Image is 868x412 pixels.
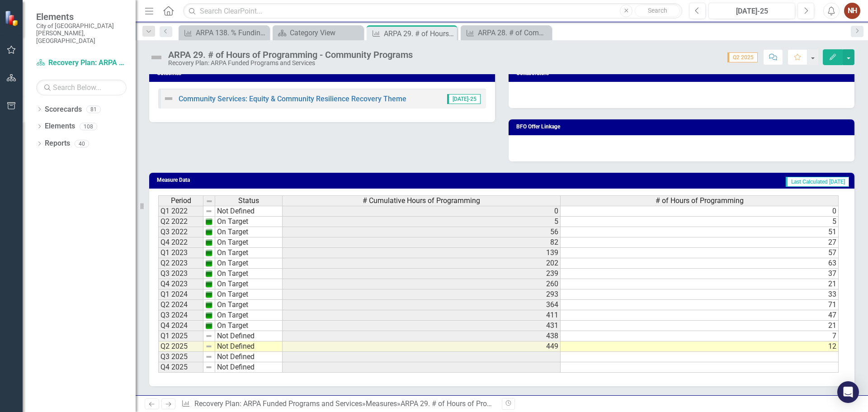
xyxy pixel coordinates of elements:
[205,332,212,340] img: 8DAGhfEEPCf229AAAAAElFTkSuQmCC
[158,206,203,217] td: Q1 2022
[168,50,413,60] div: ARPA 29. # of Hours of Programming - Community Programs
[205,322,212,329] img: APn+hR+MH4cqAAAAAElFTkSuQmCC
[36,80,127,95] input: Search Below...
[708,3,795,19] button: [DATE]-25
[283,206,561,217] td: 0
[205,312,212,319] img: APn+hR+MH4cqAAAAAElFTkSuQmCC
[561,237,839,248] td: 27
[463,27,549,38] a: ARPA 28. # of Community Program Events Held - Community Programs
[275,27,361,38] a: Category View
[205,228,212,236] img: APn+hR+MH4cqAAAAAElFTkSuQmCC
[158,289,203,300] td: Q1 2024
[727,52,758,62] span: Q2 2025
[206,198,213,205] img: 8DAGhfEEPCf229AAAAAElFTkSuQmCC
[158,237,203,248] td: Q4 2022
[283,289,561,300] td: 293
[157,177,392,183] h3: Measure Data
[561,269,839,279] td: 37
[283,227,561,237] td: 56
[837,381,859,403] div: Open Intercom Messenger
[215,289,283,300] td: On Target
[283,300,561,310] td: 364
[149,50,164,65] img: Not Defined
[158,248,203,258] td: Q1 2023
[215,258,283,269] td: On Target
[158,352,203,362] td: Q3 2025
[205,270,212,277] img: APn+hR+MH4cqAAAAAElFTkSuQmCC
[561,321,839,331] td: 21
[561,289,839,300] td: 33
[238,197,259,205] span: Status
[205,343,212,350] img: 8DAGhfEEPCf229AAAAAElFTkSuQmCC
[158,341,203,352] td: Q2 2025
[283,321,561,331] td: 431
[561,300,839,310] td: 71
[168,60,413,66] div: Recovery Plan: ARPA Funded Programs and Services
[205,301,212,308] img: APn+hR+MH4cqAAAAAElFTkSuQmCC
[86,105,101,113] div: 81
[283,341,561,352] td: 449
[36,11,127,22] span: Elements
[215,248,283,258] td: On Target
[205,260,212,267] img: APn+hR+MH4cqAAAAAElFTkSuQmCC
[215,331,283,341] td: Not Defined
[648,7,667,14] span: Search
[205,353,212,360] img: 8DAGhfEEPCf229AAAAAElFTkSuQmCC
[786,177,849,187] span: Last Calculated [DATE]
[80,123,97,130] div: 108
[36,58,127,68] a: Recovery Plan: ARPA Funded Programs and Services
[215,217,283,227] td: On Target
[158,331,203,341] td: Q1 2025
[158,258,203,269] td: Q2 2023
[283,258,561,269] td: 202
[205,280,212,288] img: APn+hR+MH4cqAAAAAElFTkSuQmCC
[158,279,203,289] td: Q4 2023
[158,217,203,227] td: Q2 2022
[163,93,174,104] img: Not Defined
[205,249,212,256] img: APn+hR+MH4cqAAAAAElFTkSuQmCC
[401,399,595,408] div: ARPA 29. # of Hours of Programming - Community Programs
[36,22,127,44] small: City of [GEOGRAPHIC_DATA][PERSON_NAME], [GEOGRAPHIC_DATA]
[283,217,561,227] td: 5
[283,310,561,321] td: 411
[561,206,839,217] td: 0
[158,227,203,237] td: Q3 2022
[158,321,203,331] td: Q4 2024
[205,291,212,298] img: APn+hR+MH4cqAAAAAElFTkSuQmCC
[205,364,212,371] img: 8DAGhfEEPCf229AAAAAElFTkSuQmCC
[196,27,267,38] div: ARPA 138. % Funding Spent - '23-'24 Cultural Services Community Programs
[158,310,203,321] td: Q3 2024
[5,10,20,26] img: ClearPoint Strategy
[215,321,283,331] td: On Target
[205,208,212,215] img: 8DAGhfEEPCf229AAAAAElFTkSuQmCC
[205,218,212,225] img: APn+hR+MH4cqAAAAAElFTkSuQmCC
[215,237,283,248] td: On Target
[215,362,283,373] td: Not Defined
[656,197,744,205] span: # of Hours of Programming
[215,352,283,362] td: Not Defined
[171,197,191,205] span: Period
[363,197,480,205] span: # Cumulative Hours of Programming
[447,94,481,104] span: [DATE]-25
[215,269,283,279] td: On Target
[158,362,203,373] td: Q4 2025
[215,227,283,237] td: On Target
[290,27,361,38] div: Category View
[158,300,203,310] td: Q2 2024
[561,227,839,237] td: 51
[561,341,839,352] td: 12
[384,28,455,39] div: ARPA 29. # of Hours of Programming - Community Programs
[45,138,70,149] a: Reports
[45,121,75,132] a: Elements
[478,27,549,38] div: ARPA 28. # of Community Program Events Held - Community Programs
[215,341,283,352] td: Not Defined
[635,5,680,17] button: Search
[181,399,495,409] div: » »
[179,95,406,103] a: Community Services: Equity & Community Resilience Recovery Theme
[561,217,839,227] td: 5
[283,269,561,279] td: 239
[183,3,682,19] input: Search ClearPoint...
[366,399,397,408] a: Measures
[283,279,561,289] td: 260
[194,399,362,408] a: Recovery Plan: ARPA Funded Programs and Services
